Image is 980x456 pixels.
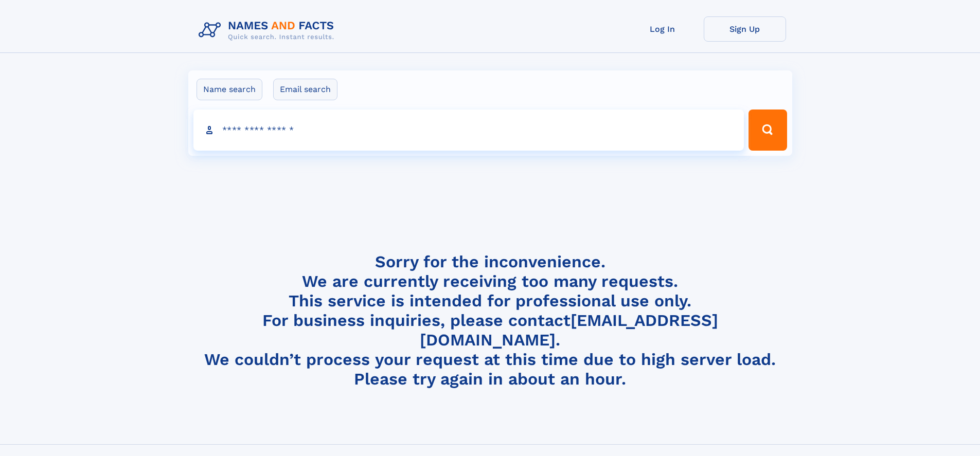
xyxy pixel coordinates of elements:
[273,79,337,100] label: Email search
[420,311,718,350] a: [EMAIL_ADDRESS][DOMAIN_NAME]
[194,16,343,44] img: Logo Names and Facts
[193,110,744,151] input: search input
[704,16,786,42] a: Sign Up
[197,79,262,100] label: Name search
[749,110,787,151] button: Search Button
[194,252,786,389] h4: Sorry for the inconvenience. We are currently receiving too many requests. This service is intend...
[621,16,704,42] a: Log In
